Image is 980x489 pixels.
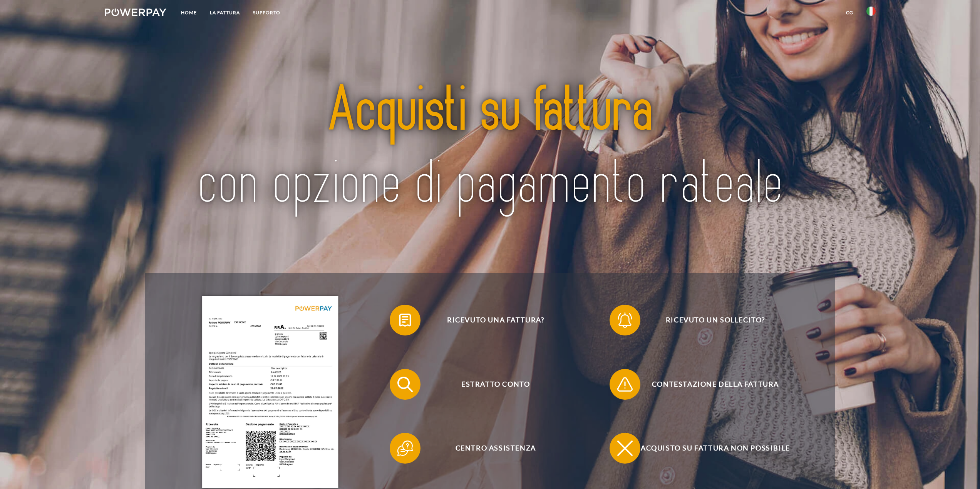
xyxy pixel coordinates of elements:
img: qb_bill.svg [395,310,415,330]
img: qb_bell.svg [615,310,635,330]
a: Supporto [246,6,287,20]
img: qb_warning.svg [615,375,635,394]
img: single_invoice_powerpay_it.jpg [202,296,338,488]
span: Acquisto su fattura non possibile [621,433,810,464]
img: logo-powerpay-white.svg [105,8,167,16]
span: Ricevuto un sollecito? [621,305,810,335]
button: Contestazione della fattura [610,369,810,400]
img: it [866,7,876,16]
button: Estratto conto [390,369,590,400]
button: Acquisto su fattura non possibile [610,433,810,464]
button: Centro assistenza [390,433,590,464]
a: Home [174,6,203,20]
span: Estratto conto [401,369,590,400]
img: title-powerpay_it.svg [185,49,795,247]
span: Ricevuto una fattura? [401,305,590,335]
img: qb_search.svg [395,375,415,394]
button: Ricevuto una fattura? [390,305,590,335]
img: qb_help.svg [395,439,415,458]
img: qb_close.svg [615,439,635,458]
span: Contestazione della fattura [621,369,810,400]
a: LA FATTURA [203,6,246,20]
a: CG [839,6,860,20]
button: Ricevuto un sollecito? [610,305,810,335]
span: Centro assistenza [401,433,590,464]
